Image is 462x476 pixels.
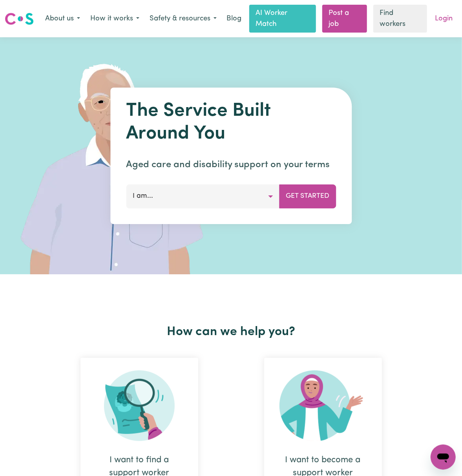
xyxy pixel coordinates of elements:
button: Safety & resources [144,11,222,27]
img: Careseekers logo [5,12,34,26]
h1: The Service Built Around You [126,100,336,145]
a: Login [430,10,457,27]
a: Careseekers logo [5,10,34,28]
p: Aged care and disability support on your terms [126,158,336,172]
a: Blog [222,10,246,27]
button: About us [40,11,85,27]
h2: How can we help you? [47,325,415,339]
img: Search [104,370,175,441]
a: Post a job [322,5,367,33]
button: How it works [85,11,144,27]
a: AI Worker Match [249,5,316,33]
img: Become Worker [279,370,367,441]
a: Find workers [373,5,427,33]
button: I am... [126,185,279,208]
button: Get Started [279,185,336,208]
iframe: Button to launch messaging window [431,445,456,470]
